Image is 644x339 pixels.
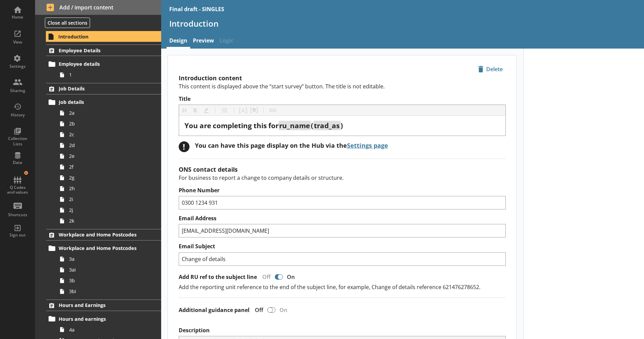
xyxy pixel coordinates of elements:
a: Workplace and Home Postcodes [46,229,161,241]
span: Workplace and Home Postcodes [59,245,141,251]
div: Off [257,273,273,281]
label: Title [179,95,506,103]
span: 2e [69,153,144,159]
div: Settings [6,64,29,69]
a: 2h [57,183,161,194]
span: 2i [69,196,144,202]
span: 2b [69,120,144,127]
span: 2j [69,207,144,213]
a: 2k [57,216,161,226]
a: 2e [57,151,161,162]
div: History [6,112,29,118]
span: ) [341,121,343,130]
a: Hours and earnings [46,313,161,324]
label: Add RU ref to the subject line [179,274,257,281]
a: Job details [46,97,161,108]
a: Hours and Earnings [46,300,161,311]
a: 3bi [57,286,161,297]
p: This content is displayed above the “start survey” button. The title is not editable. [179,83,506,90]
div: ! [179,141,189,152]
p: Add the reporting unit reference to the end of the subject line, for example, Change of details r... [179,283,506,291]
span: ( [311,121,313,130]
a: 2f [57,162,161,172]
span: Employee Details [59,47,141,54]
li: Job details2a2b2c2d2e2f2g2h2i2j2k [49,97,161,226]
span: Add / import content [47,4,150,11]
div: View [6,39,29,45]
a: Preview [190,34,217,49]
a: 3a [57,254,161,264]
span: 3a [69,256,144,262]
h2: ONS contact details [179,165,506,173]
a: 2j [57,205,161,216]
a: Employee details [46,59,161,69]
div: On [277,306,293,314]
a: 2d [57,140,161,151]
label: Email Subject [179,243,506,250]
span: ru_name [279,121,310,130]
span: Hours and Earnings [59,302,141,308]
span: trad_as [314,121,340,130]
span: Job Details [59,85,141,92]
div: Sign out [6,232,29,238]
button: Delete [475,63,506,75]
a: 2c [57,129,161,140]
a: Job Details [46,83,161,94]
span: Introduction [58,33,141,40]
a: 1 [57,69,161,80]
a: 3ai [57,264,161,275]
span: Employee details [59,61,141,67]
a: 2b [57,118,161,129]
span: Delete [475,64,505,75]
div: Title [184,121,500,130]
label: Phone Number [179,187,506,194]
span: Job details [59,99,141,105]
label: Email Address [179,215,506,222]
span: 2d [69,142,144,148]
span: Logic [217,34,236,49]
div: Off [250,306,266,314]
a: Employee Details [46,45,161,56]
div: Sharing [6,88,29,93]
div: Home [6,15,29,20]
p: For business to report a change to company details or structure. [179,174,506,181]
a: 4a [57,324,161,335]
span: 3bi [69,288,144,294]
span: 2a [69,110,144,116]
span: 3b [69,277,144,284]
div: On [284,273,300,281]
button: Close all sections [45,18,90,28]
li: Workplace and Home PostcodesWorkplace and Home Postcodes3a3ai3b3bi [35,229,161,297]
span: 2g [69,174,144,181]
li: Employee DetailsEmployee details1 [35,45,161,80]
span: Workplace and Home Postcodes [59,231,141,238]
div: Shortcuts [6,212,29,218]
span: 2h [69,185,144,192]
li: Workplace and Home Postcodes3a3ai3b3bi [49,243,161,297]
div: Final draft - SINGLES [169,5,224,13]
span: 2f [69,164,144,170]
span: You are completing this for [184,121,279,130]
div: Q Codes and values [6,185,29,195]
span: 2c [69,131,144,138]
span: 2k [69,218,144,224]
a: 2a [57,108,161,118]
label: Description [179,327,506,334]
div: You can have this page display on the Hub via the [195,141,388,149]
span: 4a [69,327,144,333]
a: 2g [57,172,161,183]
span: 3ai [69,266,144,273]
a: Design [167,34,190,49]
span: 1 [69,72,144,78]
a: 2i [57,194,161,205]
a: Introduction [46,31,161,42]
li: Job DetailsJob details2a2b2c2d2e2f2g2h2i2j2k [35,83,161,226]
li: Employee details1 [49,59,161,80]
h1: Introduction [169,18,636,29]
a: Workplace and Home Postcodes [46,243,161,254]
label: Additional guidance panel [179,307,250,314]
span: Hours and earnings [59,316,141,322]
a: 3b [57,275,161,286]
div: Collection Lists [6,136,29,146]
a: Settings page [347,141,388,149]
